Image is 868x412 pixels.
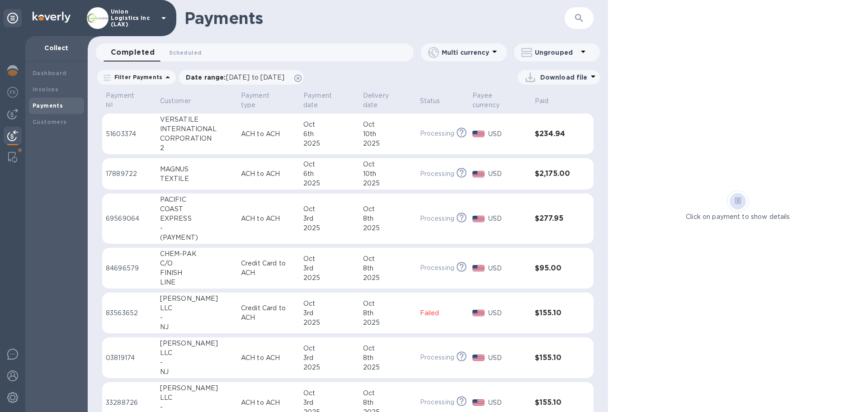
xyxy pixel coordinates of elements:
img: USD [472,131,485,137]
span: Customer [160,96,203,106]
div: Oct [363,254,413,264]
div: - [160,403,234,412]
div: Oct [303,160,356,169]
div: 10th [363,129,413,139]
p: Payment date [303,91,344,110]
b: Payments [33,102,63,109]
p: Processing [420,263,454,273]
b: Dashboard [33,70,67,76]
div: INTERNATIONAL [160,124,234,134]
div: - [160,223,234,233]
div: 2025 [363,223,413,233]
span: Payment date [303,91,356,110]
div: NJ [160,367,234,377]
p: ACH to ACH [241,214,296,223]
div: 8th [363,353,413,363]
p: 03819174 [106,353,153,363]
div: Oct [363,344,413,353]
div: 2025 [303,223,356,233]
p: Credit Card to ACH [241,259,296,278]
p: Delivery date [363,91,401,110]
b: Invoices [33,86,58,93]
div: LLC [160,303,234,313]
p: Union Logistics Inc (LAX) [111,9,156,28]
div: 2025 [303,139,356,148]
p: Processing [420,214,454,223]
img: USD [472,399,485,406]
div: COAST [160,204,234,214]
h1: Payments [184,9,565,28]
div: Oct [363,160,413,169]
div: [PERSON_NAME] [160,384,234,393]
div: MAGNUS [160,165,234,174]
div: Oct [303,299,356,308]
div: Oct [363,204,413,214]
div: Oct [303,204,356,214]
div: LLC [160,393,234,403]
p: Processing [420,398,454,407]
div: Oct [363,120,413,129]
div: C/O [160,259,234,268]
p: ACH to ACH [241,129,296,139]
div: EXPRESS [160,214,234,223]
p: Filter Payments [111,73,162,81]
span: Payment type [241,91,296,110]
div: 2025 [363,273,413,283]
p: 84696579 [106,264,153,273]
span: Completed [111,46,155,59]
div: 2025 [303,318,356,327]
div: (PAYMENT) [160,233,234,242]
div: [PERSON_NAME] [160,339,234,348]
p: Payment type [241,91,284,110]
img: Foreign exchange [7,87,18,98]
div: LINE [160,278,234,287]
h3: $2,175.00 [535,170,576,178]
h3: $155.10 [535,398,576,407]
p: Failed [420,308,465,318]
p: 51603374 [106,129,153,139]
p: Processing [420,169,454,179]
div: VERSATILE [160,115,234,124]
div: 6th [303,169,356,179]
div: Oct [303,120,356,129]
div: Oct [363,388,413,398]
div: 3rd [303,214,356,223]
p: USD [488,264,528,273]
p: Multi currency [442,48,489,57]
span: Status [420,96,452,106]
div: 2025 [363,179,413,188]
p: USD [488,353,528,363]
p: 69569064 [106,214,153,223]
p: USD [488,214,528,223]
div: 8th [363,308,413,318]
h3: $155.10 [535,354,576,362]
p: USD [488,398,528,407]
div: Oct [363,299,413,308]
p: Status [420,96,440,106]
div: FINISH [160,268,234,278]
div: LLC [160,348,234,358]
span: Delivery date [363,91,413,110]
div: 3rd [303,398,356,407]
img: USD [472,216,485,222]
div: 3rd [303,353,356,363]
div: Oct [303,388,356,398]
div: CORPORATION [160,134,234,143]
p: 83563652 [106,308,153,318]
div: 8th [363,398,413,407]
p: ACH to ACH [241,169,296,179]
div: 2025 [363,318,413,327]
div: Date range:[DATE] to [DATE] [179,70,304,85]
div: 2025 [303,363,356,372]
p: Click on payment to show details [686,212,790,222]
div: [PERSON_NAME] [160,294,234,303]
div: 3rd [303,264,356,273]
img: USD [472,310,485,316]
span: Payment № [106,91,153,110]
div: Unpin categories [4,9,22,27]
p: 33288726 [106,398,153,407]
b: Customers [33,118,67,125]
span: Payee currency [472,91,528,110]
div: 6th [303,129,356,139]
p: Credit Card to ACH [241,303,296,322]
